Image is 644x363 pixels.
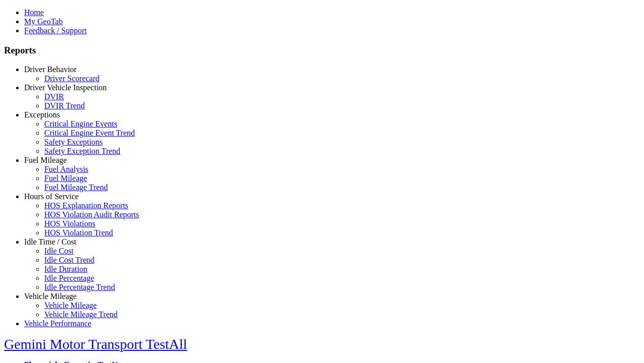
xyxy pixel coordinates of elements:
[24,17,63,26] a: My GeoTab
[24,292,76,300] a: Vehicle Mileage
[4,45,640,56] h3: Reports
[24,110,60,119] a: Exceptions
[44,265,88,273] a: Idle Duration
[44,219,95,228] a: HOS Violations
[4,336,187,352] a: Gemini Motor Transport TestAll
[24,192,78,201] a: Hours of Service
[44,174,87,183] a: Fuel Mileage
[44,129,135,137] a: Critical Engine Event Trend
[44,247,73,255] a: Idle Cost
[44,201,128,210] a: HOS Explanation Reports
[44,183,108,192] a: Fuel Mileage Trend
[44,283,115,291] a: Idle Percentage Trend
[24,65,76,74] a: Driver Behavior
[24,237,76,246] a: Idle Time / Cost
[44,301,97,310] a: Vehicle Mileage
[44,74,100,83] a: Driver Scorecard
[44,228,113,237] a: HOS Violation Trend
[44,256,95,264] a: Idle Cost Trend
[44,310,118,319] a: Vehicle Mileage Trend
[24,26,87,35] a: Feedback / Support
[44,119,117,128] a: Critical Engine Events
[24,8,44,17] a: Home
[24,319,92,328] a: Vehicle Performance
[44,274,94,282] a: Idle Percentage
[44,210,139,219] a: HOS Violation Audit Reports
[24,156,67,164] a: Fuel Mileage
[44,101,85,110] a: DVIR Trend
[44,147,120,155] a: Safety Exception Trend
[24,83,107,92] a: Driver Vehicle Inspection
[44,138,103,146] a: Safety Exceptions
[44,165,89,173] a: Fuel Analysis
[44,92,64,101] a: DVIR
